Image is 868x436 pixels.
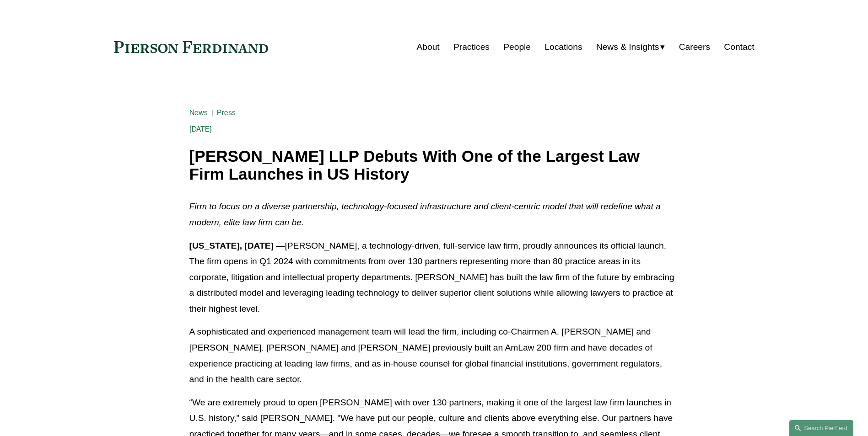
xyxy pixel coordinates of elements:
span: [DATE] [189,125,212,133]
h1: [PERSON_NAME] LLP Debuts With One of the Largest Law Firm Launches in US History [189,148,679,183]
a: About [417,38,440,56]
a: Practices [453,38,490,56]
a: Locations [545,38,582,56]
strong: [US_STATE], [DATE] — [189,241,285,250]
a: Press [217,108,236,117]
a: folder dropdown [596,38,665,56]
a: News [189,108,208,117]
a: People [503,38,531,56]
p: A sophisticated and experienced management team will lead the firm, including co-Chairmen A. [PER... [189,324,679,387]
em: Firm to focus on a diverse partnership, technology-focused infrastructure and client-centric mode... [189,202,663,227]
a: Careers [679,38,710,56]
span: News & Insights [596,39,659,55]
a: Search this site [789,420,853,436]
p: [PERSON_NAME], a technology-driven, full-service law firm, proudly announces its official launch.... [189,238,679,317]
a: Contact [724,38,754,56]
